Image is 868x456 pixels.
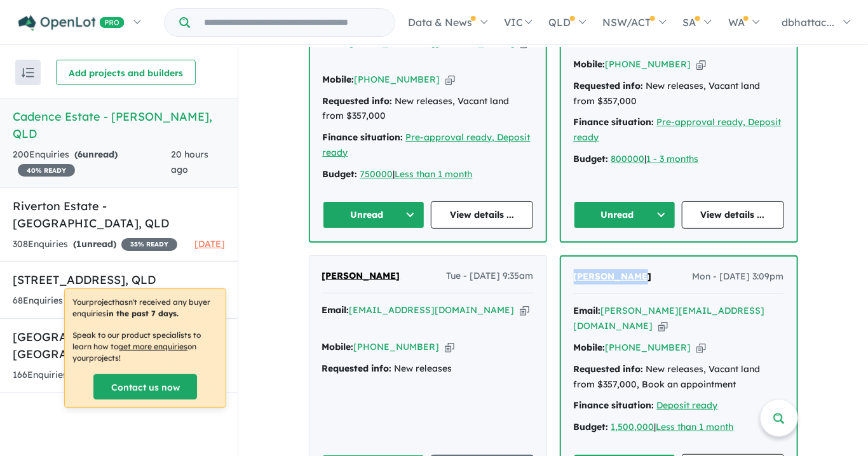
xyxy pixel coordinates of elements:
[574,152,784,167] div: |
[13,271,225,288] h5: [STREET_ADDRESS] , QLD
[193,9,392,36] input: Try estate name, suburb, builder or developer
[323,131,531,158] a: Pre-approval ready, Deposit ready
[574,363,644,375] strong: Requested info:
[574,421,609,433] strong: Budget:
[682,201,784,229] a: View details ...
[171,149,208,175] span: 20 hours ago
[106,309,179,318] b: in the past 7 days.
[13,198,225,232] h5: Riverton Estate - [GEOGRAPHIC_DATA] , QLD
[574,58,606,70] strong: Mobile:
[322,270,400,281] span: [PERSON_NAME]
[574,269,652,285] a: [PERSON_NAME]
[349,304,515,316] a: [EMAIL_ADDRESS][DOMAIN_NAME]
[194,238,225,250] span: [DATE]
[93,374,197,399] a: Contact us now
[696,341,706,354] button: Copy
[395,168,473,180] a: Less than 1 month
[606,342,691,353] a: [PHONE_NUMBER]
[72,297,218,319] p: Your project hasn't received any buyer enquiries
[696,58,706,71] button: Copy
[574,201,676,229] button: Unread
[574,305,765,332] a: [PERSON_NAME][EMAIL_ADDRESS][DOMAIN_NAME]
[118,342,187,351] u: get more enquiries
[56,60,196,85] button: Add projects and builders
[74,149,118,160] strong: ( unread)
[574,342,606,353] strong: Mobile:
[574,79,784,109] div: New releases, Vacant land from $357,000
[78,149,83,160] span: 6
[574,362,784,392] div: New releases, Vacant land from $357,000, Book an appointment
[611,153,645,164] a: 800000
[323,168,358,180] strong: Budget:
[323,167,533,182] div: |
[13,147,171,178] div: 200 Enquir ies
[322,304,349,316] strong: Email:
[323,95,393,107] strong: Requested info:
[447,269,534,284] span: Tue - [DATE] 9:35am
[323,94,533,124] div: New releases, Vacant land from $357,000
[354,341,440,352] a: [PHONE_NUMBER]
[13,237,177,252] div: 308 Enquir ies
[574,399,654,411] strong: Finance situation:
[656,421,734,433] a: Less than 1 month
[574,153,609,164] strong: Budget:
[520,304,529,317] button: Copy
[445,73,455,86] button: Copy
[431,201,533,229] a: View details ...
[606,58,691,70] a: [PHONE_NUMBER]
[323,74,355,85] strong: Mobile:
[323,131,403,143] strong: Finance situation:
[611,421,654,433] a: 1,500,000
[647,153,699,164] a: 1 - 3 months
[574,116,782,143] a: Pre-approval ready, Deposit ready
[13,293,124,309] div: 68 Enquir ies
[658,319,668,333] button: Copy
[121,238,177,251] span: 35 % READY
[323,201,425,229] button: Unread
[574,80,644,91] strong: Requested info:
[574,305,601,316] strong: Email:
[322,361,534,377] div: New releases
[693,269,784,285] span: Mon - [DATE] 3:09pm
[18,15,125,31] img: Openlot PRO Logo White
[18,164,75,177] span: 40 % READY
[13,108,225,142] h5: Cadence Estate - [PERSON_NAME] , QLD
[782,16,834,29] span: dbhattac...
[76,238,81,250] span: 1
[13,328,225,363] h5: [GEOGRAPHIC_DATA] - [GEOGRAPHIC_DATA] , QLD
[322,269,400,284] a: [PERSON_NAME]
[72,330,218,364] p: Speak to our product specialists to learn how to on your projects !
[445,340,454,354] button: Copy
[574,271,652,282] span: [PERSON_NAME]
[657,399,718,411] a: Deposit ready
[322,341,354,352] strong: Mobile:
[73,238,116,250] strong: ( unread)
[574,116,654,128] strong: Finance situation:
[355,74,440,85] a: [PHONE_NUMBER]
[322,363,392,374] strong: Requested info:
[22,68,34,77] img: sort.svg
[360,168,393,180] a: 750000
[574,420,784,435] div: |
[13,368,130,383] div: 166 Enquir ies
